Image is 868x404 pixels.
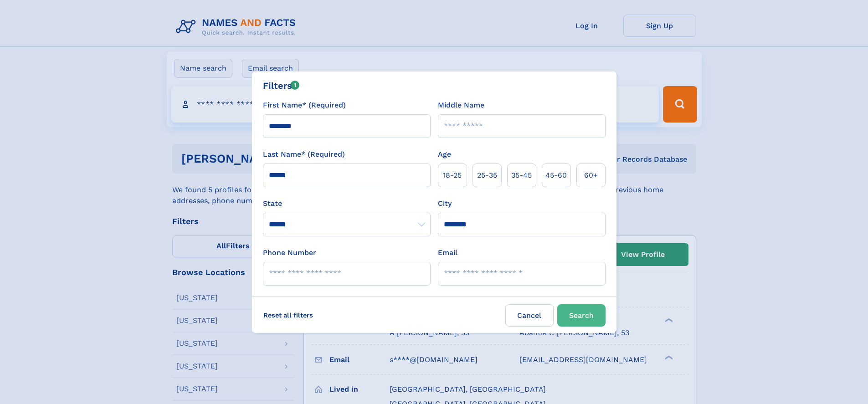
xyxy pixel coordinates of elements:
label: First Name* (Required) [263,100,346,111]
label: Email [438,247,457,258]
label: Middle Name [438,100,484,111]
span: 35‑45 [511,170,532,181]
label: Cancel [505,304,554,327]
span: 25‑35 [477,170,497,181]
span: 18‑25 [443,170,462,181]
label: Phone Number [263,247,316,258]
label: Reset all filters [257,304,319,326]
label: City [438,198,452,209]
span: 45‑60 [545,170,567,181]
label: Last Name* (Required) [263,149,345,160]
label: State [263,198,431,209]
label: Age [438,149,451,160]
div: Filters [263,79,300,92]
button: Search [557,304,606,327]
span: 60+ [584,170,598,181]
